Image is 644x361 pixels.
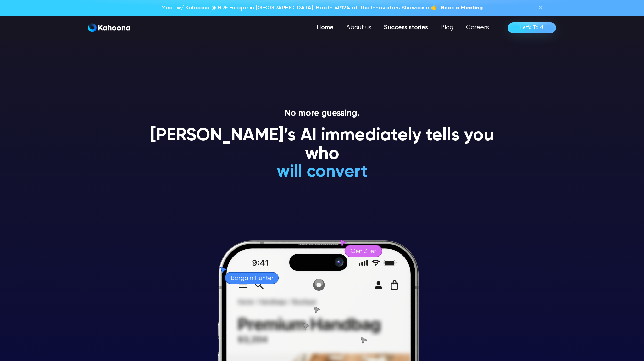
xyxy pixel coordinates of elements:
a: Careers [460,21,495,34]
img: Kahoona logo white [88,23,130,32]
a: Book a Meeting [441,4,483,12]
a: Home [311,21,340,34]
div: Let’s Talk! [520,23,543,33]
a: home [88,23,130,32]
a: About us [340,21,378,34]
a: Let’s Talk! [508,22,556,33]
p: No more guessing. [143,108,501,119]
a: Blog [434,21,460,34]
a: Success stories [378,21,434,34]
p: Meet w/ Kahoona @ NRF Europe in [GEOGRAPHIC_DATA]! Booth 4P124 at The Innovators Showcase 👉 [161,4,438,12]
h1: will convert [230,163,415,181]
h1: [PERSON_NAME]’s AI immediately tells you who [143,127,501,164]
span: Book a Meeting [441,5,483,11]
